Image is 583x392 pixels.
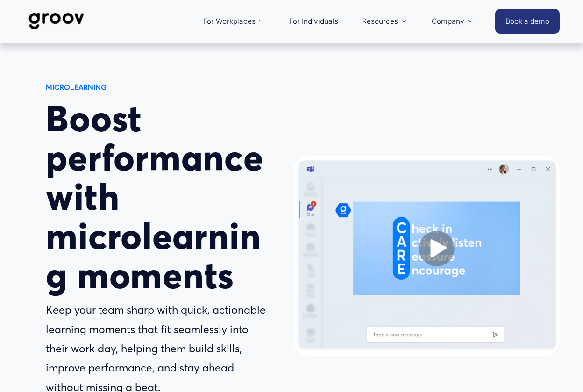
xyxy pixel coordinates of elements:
[284,10,343,33] a: For Individuals
[203,15,256,28] span: For Workplaces
[23,6,89,36] img: Groov | Workplace Science Platform | Unlock Performance | Drive Results
[357,10,412,33] a: folder dropdown
[199,10,270,33] a: folder dropdown
[495,9,560,34] a: Book a demo
[432,15,464,28] span: Company
[362,15,398,28] span: Resources
[46,99,266,295] h1: Boost performance with microlearning moments
[427,10,479,33] a: folder dropdown
[46,83,107,92] strong: MICROLEARNING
